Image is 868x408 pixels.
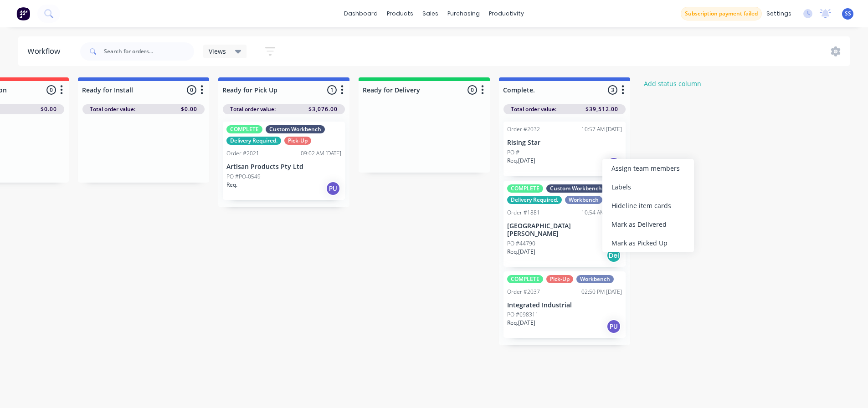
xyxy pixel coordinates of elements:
p: Req. [DATE] [507,157,535,165]
div: Mark as Picked Up [602,234,694,252]
p: PO #698311 [507,311,539,319]
div: Mark as Delivered [602,215,694,234]
p: PO # [507,148,519,157]
div: Order #1881 [507,209,540,217]
div: Pick-Up [284,137,311,145]
span: Total order value: [511,105,556,113]
div: PU [606,319,621,334]
div: Order #2032 [507,125,540,133]
div: PU [606,157,621,172]
span: $0.00 [181,105,197,113]
div: Pick-Up [546,275,573,283]
div: Workbench [576,275,614,283]
div: COMPLETEPick-UpWorkbenchOrder #203702:50 PM [DATE]Integrated IndustrialPO #698311Req.[DATE]PU [503,271,626,338]
div: Order #2037 [507,288,540,296]
span: SS [845,10,851,18]
span: Views [209,46,226,56]
div: 10:57 AM [DATE] [581,125,622,133]
span: $39,512.00 [586,105,618,113]
div: 10:54 AM [DATE] [581,209,622,217]
div: Labels [602,178,694,196]
p: Req. [DATE] [507,319,535,327]
p: PO #PO-0549 [226,173,261,181]
p: Integrated Industrial [507,301,622,309]
p: PO #44790 [507,240,535,248]
div: products [382,7,418,20]
div: productivity [484,7,529,20]
div: Workflow [27,46,65,57]
div: COMPLETECustom WorkbenchDelivery Required.WorkbenchOrder #188110:54 AM [DATE][GEOGRAPHIC_DATA][PE... [503,181,626,267]
div: Order #203210:57 AM [DATE]Rising StarPO #Req.[DATE]PU [503,122,626,176]
div: settings [762,7,796,20]
div: Custom Workbench [266,125,325,133]
div: sales [418,7,443,20]
span: Total order value: [230,105,276,113]
div: 02:50 PM [DATE] [581,288,622,296]
input: Search for orders... [104,42,194,61]
p: Req. [DATE] [507,248,535,256]
p: Rising Star [507,139,622,147]
span: $3,076.00 [308,105,338,113]
div: Del [606,248,621,263]
div: purchasing [443,7,484,20]
button: Subscription payment failed [681,7,762,20]
div: Delivery Required. [507,196,562,204]
span: $0.00 [41,105,57,113]
a: dashboard [339,7,382,20]
div: Assign team members [602,159,694,178]
div: COMPLETECustom WorkbenchDelivery Required.Pick-UpOrder #202109:02 AM [DATE]Artisan Products Pty L... [223,122,345,200]
button: Add status column [639,77,706,90]
p: Req. [226,181,237,189]
div: PU [326,181,340,196]
div: Workbench [565,196,602,204]
p: [GEOGRAPHIC_DATA][PERSON_NAME] [507,222,622,238]
img: Factory [16,7,30,20]
div: Hide line item cards [602,196,694,215]
div: Order #2021 [226,149,259,158]
div: COMPLETE [507,184,543,193]
span: Total order value: [90,105,135,113]
div: 09:02 AM [DATE] [301,149,341,158]
div: COMPLETE [507,275,543,283]
p: Artisan Products Pty Ltd [226,163,341,171]
div: Custom Workbench [546,184,606,193]
div: Delivery Required. [226,137,281,145]
div: COMPLETE [226,125,262,133]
